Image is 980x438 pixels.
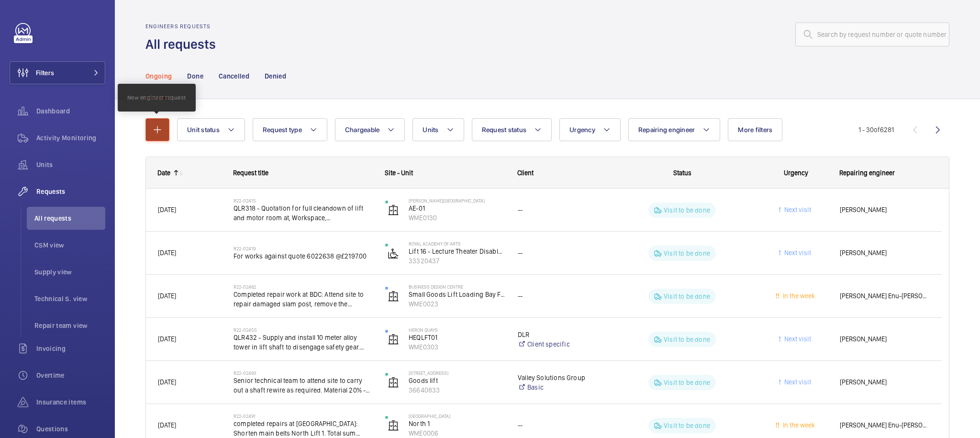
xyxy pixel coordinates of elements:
[409,203,505,213] p: AE-01
[145,71,172,81] p: Ongoing
[158,292,176,300] span: [DATE]
[784,169,808,177] span: Urgency
[36,68,54,78] span: Filters
[10,61,105,84] button: Filters
[187,71,203,81] p: Done
[409,419,505,428] p: North 1
[145,35,222,53] h1: All requests
[569,126,595,134] span: Urgency
[34,240,105,250] span: CSM view
[782,378,811,386] span: Next visit
[388,247,399,259] img: platform_lift.svg
[234,284,373,290] h2: R22-02462
[518,382,600,392] a: Basic
[728,118,782,141] button: More filters
[840,420,930,431] span: [PERSON_NAME] Enu-[PERSON_NAME]
[839,169,895,177] span: Repairing engineer
[157,169,170,177] div: Date
[127,93,186,102] div: New engineer request
[234,246,373,251] h2: R22-02419
[388,204,399,216] img: elevator.svg
[664,421,710,430] p: Visit to be done
[409,284,505,290] p: Business Design Centre
[673,169,691,177] span: Status
[409,370,505,376] p: [STREET_ADDRESS]
[409,327,505,333] p: Heron Quays
[664,205,710,215] p: Visit to be done
[738,126,772,134] span: More filters
[782,249,811,257] span: Next visit
[234,370,373,376] h2: R22-02493
[409,428,505,438] p: WME0006
[36,160,105,169] span: Units
[409,376,505,385] p: Goods lift
[517,169,534,177] span: Client
[265,71,286,81] p: Denied
[158,378,176,386] span: [DATE]
[36,397,105,407] span: Insurance items
[385,169,413,177] span: Site - Unit
[840,247,930,258] span: [PERSON_NAME]
[409,241,505,247] p: royal academy of arts
[36,424,105,434] span: Questions
[664,248,710,258] p: Visit to be done
[409,213,505,223] p: WME0130
[345,126,380,134] span: Chargeable
[234,327,373,333] h2: R22-02455
[34,321,105,330] span: Repair team view
[518,330,600,339] p: DLR
[782,206,811,213] span: Next visit
[518,373,600,382] p: Valley Solutions Group
[187,126,220,134] span: Unit status
[409,299,505,309] p: WME0023
[518,339,600,349] a: Client specific
[234,251,373,261] span: For works against quote 6022638 @£2197.00
[36,133,105,143] span: Activity Monitoring
[409,413,505,419] p: [GEOGRAPHIC_DATA]
[36,371,105,380] span: Overtime
[219,71,249,81] p: Cancelled
[409,333,505,342] p: HEQLFT01
[840,377,930,388] span: [PERSON_NAME]
[518,420,600,431] div: --
[36,344,105,353] span: Invoicing
[858,126,894,133] span: 1 - 30 6281
[388,377,399,388] img: elevator.svg
[409,385,505,395] p: 36640833
[412,118,464,141] button: Units
[482,126,527,134] span: Request status
[409,198,505,203] p: [PERSON_NAME][GEOGRAPHIC_DATA]
[177,118,245,141] button: Unit status
[472,118,552,141] button: Request status
[34,294,105,303] span: Technical S. view
[409,256,505,266] p: 33320437
[559,118,621,141] button: Urgency
[409,290,505,299] p: Small Goods Lift Loading Bay Front
[409,342,505,352] p: WME0303
[781,421,815,429] span: In the week
[628,118,721,141] button: Repairing engineer
[664,378,710,387] p: Visit to be done
[233,169,268,177] span: Request title
[518,204,600,215] div: --
[158,335,176,343] span: [DATE]
[36,187,105,196] span: Requests
[388,291,399,302] img: elevator.svg
[781,292,815,300] span: In the week
[518,247,600,258] div: --
[664,335,710,344] p: Visit to be done
[840,291,930,302] span: [PERSON_NAME] Enu-[PERSON_NAME]
[234,198,373,203] h2: R22-02415
[409,247,505,256] p: Lift 16 - Lecture Theater Disabled Lift ([PERSON_NAME]) ([GEOGRAPHIC_DATA] )
[388,334,399,345] img: elevator.svg
[840,334,930,345] span: [PERSON_NAME]
[423,126,438,134] span: Units
[253,118,327,141] button: Request type
[234,333,373,352] span: QLR432 - Supply and install 10 meter alloy tower in lift shaft to disengage safety gear. Remove t...
[36,106,105,116] span: Dashboard
[638,126,695,134] span: Repairing engineer
[234,419,373,438] span: completed repairs at [GEOGRAPHIC_DATA]: Shorten main belts North Lift 1. Total sum £350.00 exclus...
[158,421,176,429] span: [DATE]
[263,126,302,134] span: Request type
[234,413,373,419] h2: R22-02491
